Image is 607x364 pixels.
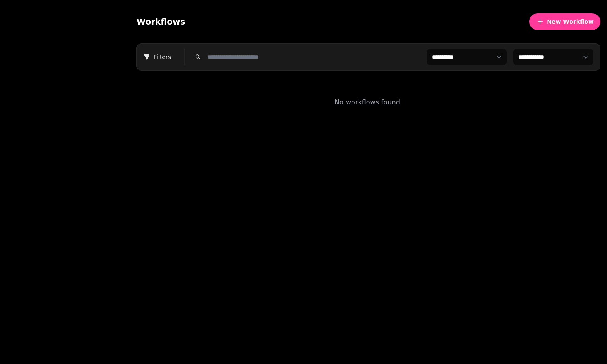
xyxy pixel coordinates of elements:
[513,49,593,65] select: Filter workflows by status
[547,19,594,25] span: New Workflow
[144,53,178,61] span: Filters
[529,13,600,30] button: New Workflow
[204,51,420,63] input: Search workflows by name
[334,97,402,107] p: No workflows found.
[136,16,185,27] h2: Workflows
[427,49,507,65] select: Filter workflows by venue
